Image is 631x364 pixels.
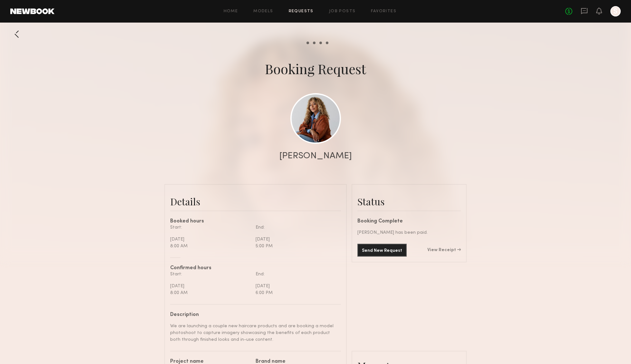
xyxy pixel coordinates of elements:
a: Requests [289,9,314,14]
div: Booking Complete [357,219,461,224]
div: Details [170,195,341,208]
a: Favorites [371,9,396,14]
a: Job Posts [329,9,356,14]
div: 5:00 PM [256,243,336,250]
div: Booked hours [170,219,341,224]
button: Send New Request [357,244,407,257]
a: View Receipt [427,248,461,252]
a: Models [253,9,273,14]
div: [DATE] [170,283,251,290]
div: 8:00 AM [170,290,251,296]
div: Status [357,195,461,208]
a: Home [224,9,238,14]
div: 8:00 AM [170,243,251,250]
div: [PERSON_NAME] [279,152,352,161]
div: [DATE] [256,236,336,243]
div: We are launching a couple new haircare products and are booking a model photoshoot to capture ima... [170,323,336,343]
div: [DATE] [170,236,251,243]
div: 6:00 PM [256,290,336,296]
a: S [610,6,621,16]
div: [PERSON_NAME] has been paid. [357,229,461,236]
div: End: [256,224,336,231]
div: Start: [170,224,251,231]
div: [DATE] [256,283,336,290]
div: Booking Request [265,60,366,78]
div: End: [256,271,336,278]
div: Confirmed hours [170,266,341,271]
div: Start: [170,271,251,278]
div: Description [170,312,336,318]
